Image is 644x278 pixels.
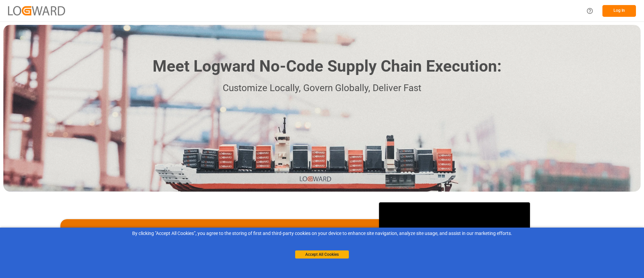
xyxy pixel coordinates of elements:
[5,230,639,237] div: By clicking "Accept All Cookies”, you agree to the storing of first and third-party cookies on yo...
[582,3,597,18] button: Help Center
[153,54,501,78] h1: Meet Logward No-Code Supply Chain Execution:
[602,5,636,17] button: Log In
[143,81,501,96] p: Customize Locally, Govern Globally, Deliver Fast
[8,6,65,15] img: Logward_new_orange.png
[295,250,349,259] button: Accept All Cookies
